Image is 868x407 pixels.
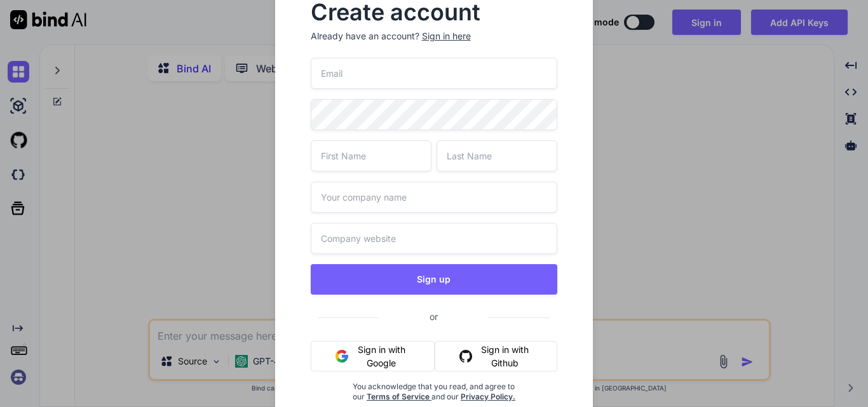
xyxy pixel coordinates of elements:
button: Sign in with Google [311,341,435,371]
input: Company website [311,223,558,254]
img: google [336,350,348,363]
h2: Create account [311,2,558,22]
input: Last Name [437,140,557,171]
a: Terms of Service [367,392,431,401]
input: Email [311,58,558,89]
a: Privacy Policy. [461,392,515,401]
p: Already have an account? [311,30,558,43]
button: Sign in with Github [435,341,557,371]
input: Your company name [311,182,558,213]
span: or [379,301,489,332]
input: First Name [311,140,431,171]
button: Sign up [311,264,558,295]
div: Sign in here [422,30,471,43]
img: github [459,350,472,363]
